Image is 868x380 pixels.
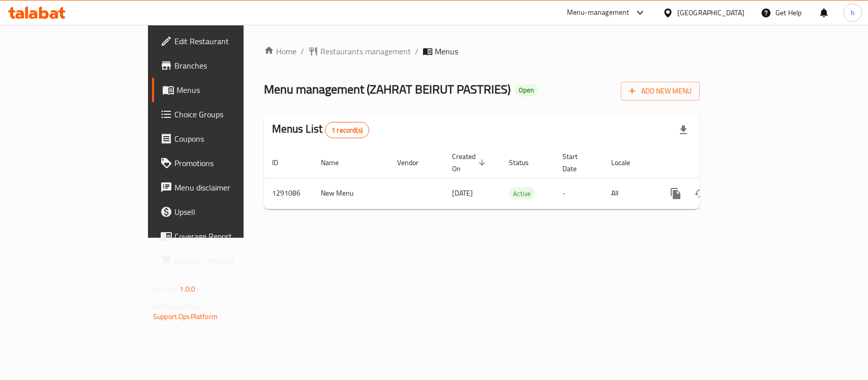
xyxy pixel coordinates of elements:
a: Menu disclaimer [152,175,293,200]
span: Vendor [397,156,432,169]
span: Get support on: [153,300,200,313]
a: Branches [152,53,293,78]
a: Coverage Report [152,224,293,248]
span: Menus [176,84,285,96]
h2: Menus List [272,121,369,138]
span: Created On [452,150,489,175]
span: Menu management ( ZAHRAT BEIRUT PASTRIES ) [264,78,511,101]
span: Status [509,156,542,169]
button: more [664,181,688,206]
li: / [415,45,418,57]
span: Restaurants management [320,45,411,57]
a: Restaurants management [308,45,411,57]
span: 1 record(s) [325,125,369,135]
span: Menu disclaimer [174,181,285,194]
span: Edit Restaurant [174,35,285,47]
td: New Menu [313,178,389,209]
span: 1.0.0 [179,282,195,296]
span: Promotions [174,157,285,169]
a: Grocery Checklist [152,248,293,273]
span: h [851,7,855,18]
td: All [603,178,655,209]
span: Upsell [174,206,285,218]
button: Add New Menu [621,82,700,101]
span: Coverage Report [174,230,285,242]
td: - [554,178,603,209]
nav: breadcrumb [264,45,700,57]
div: Export file [671,118,696,142]
a: Support.OpsPlatform [153,310,218,323]
span: Name [321,156,352,169]
span: [DATE] [452,186,473,200]
span: Branches [174,59,285,72]
span: Menus [435,45,458,57]
a: Choice Groups [152,102,293,126]
table: enhanced table [264,147,769,209]
span: Locale [611,156,643,169]
th: Actions [655,147,769,178]
div: Total records count [325,122,369,138]
a: Upsell [152,200,293,224]
span: ID [272,156,291,169]
a: Promotions [152,151,293,175]
span: Version: [153,282,178,296]
span: Coupons [174,133,285,145]
span: Active [509,188,535,200]
span: Open [515,86,538,94]
li: / [301,45,304,57]
a: Edit Restaurant [152,29,293,53]
div: Open [515,84,538,97]
a: Menus [152,78,293,102]
button: Change Status [688,181,712,206]
a: Coupons [152,126,293,151]
span: Choice Groups [174,108,285,120]
div: Menu-management [567,7,630,19]
span: Add New Menu [629,85,692,98]
span: Grocery Checklist [174,255,285,267]
span: Start Date [562,150,591,175]
div: [GEOGRAPHIC_DATA] [677,7,744,18]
